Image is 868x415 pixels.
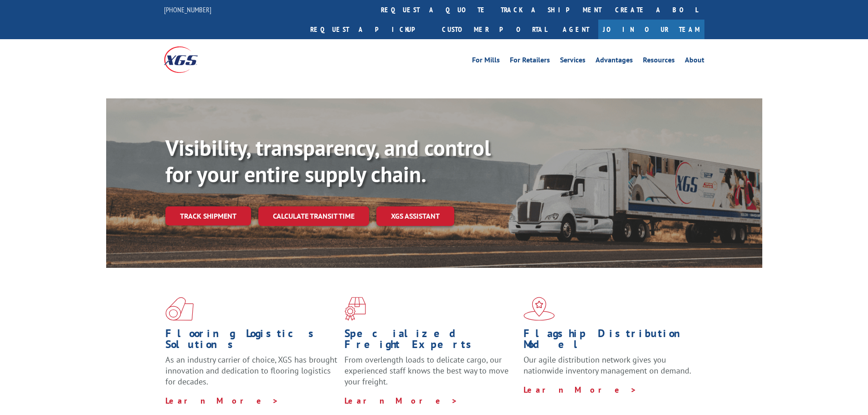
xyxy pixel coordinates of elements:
[596,56,633,67] a: Advantages
[165,395,279,406] a: Learn More >
[344,395,458,406] a: Learn More >
[685,56,704,67] a: About
[560,56,586,67] a: Services
[164,5,211,14] a: [PHONE_NUMBER]
[435,20,554,39] a: Customer Portal
[344,328,517,354] h1: Specialized Freight Experts
[344,297,366,321] img: xgs-icon-focused-on-flooring-red
[344,354,517,395] p: From overlength loads to delicate cargo, our experienced staff knows the best way to move your fr...
[524,297,555,321] img: xgs-icon-flagship-distribution-model-red
[524,354,691,376] span: Our agile distribution network gives you nationwide inventory management on demand.
[376,206,454,226] a: XGS ASSISTANT
[524,384,637,395] a: Learn More >
[165,206,251,225] a: Track shipment
[165,297,194,321] img: xgs-icon-total-supply-chain-intelligence-red
[303,20,435,39] a: Request a pickup
[165,328,338,354] h1: Flooring Logistics Solutions
[472,56,500,67] a: For Mills
[524,328,696,354] h1: Flagship Distribution Model
[598,20,704,39] a: Join Our Team
[554,20,598,39] a: Agent
[165,354,337,387] span: As an industry carrier of choice, XGS has brought innovation and dedication to flooring logistics...
[643,56,675,67] a: Resources
[510,56,550,67] a: For Retailers
[165,133,491,188] b: Visibility, transparency, and control for your entire supply chain.
[258,206,369,226] a: Calculate transit time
